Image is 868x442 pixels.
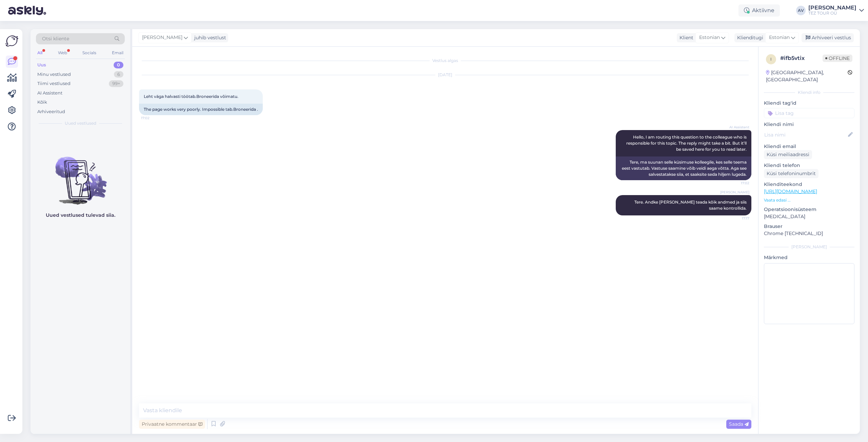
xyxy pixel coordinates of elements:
[780,54,823,62] div: # ifb5vtix
[677,34,693,41] div: Klient
[764,197,854,203] p: Vaata edasi ...
[764,169,818,178] div: Küsi telefoninumbrit
[764,131,847,139] input: Lisa nimi
[139,420,205,429] div: Privaatne kommentaar
[796,6,806,15] div: AV
[42,35,69,42] span: Otsi kliente
[109,80,123,87] div: 99+
[764,223,854,230] p: Brauser
[734,34,763,41] div: Klienditugi
[764,206,854,213] p: Operatsioonisüsteem
[769,34,790,41] span: Estonian
[764,213,854,220] p: [MEDICAL_DATA]
[808,10,856,16] div: TEZ TOUR OÜ
[114,71,123,78] div: 6
[764,108,854,118] input: Lisa tag
[764,89,854,96] div: Kliendi info
[65,120,96,126] span: Uued vestlused
[802,33,854,42] div: Arhiveeri vestlus
[5,35,18,47] img: Askly Logo
[111,48,125,57] div: Email
[764,181,854,188] p: Klienditeekond
[764,150,812,159] div: Küsi meiliaadressi
[81,48,98,57] div: Socials
[764,143,854,150] p: Kliendi email
[142,34,182,41] span: [PERSON_NAME]
[144,94,238,99] span: Leht väga halvasti töötab.Broneerida võimatu.
[37,108,65,115] div: Arhiveeritud
[192,34,226,41] div: juhib vestlust
[139,104,263,115] div: The page works very poorly. Impossible tab.Broneerida .
[46,212,115,219] p: Uued vestlused tulevad siia.
[634,199,748,211] span: Tere. Andke [PERSON_NAME] teada kõik andmed ja siis saame kontrollida.
[31,145,130,206] img: No chats
[699,34,720,41] span: Estonian
[37,90,62,97] div: AI Assistent
[764,230,854,237] p: Chrome [TECHNICAL_ID]
[724,216,749,221] span: 17:17
[720,190,749,195] span: [PERSON_NAME]
[724,181,749,186] span: 17:02
[37,62,46,68] div: Uus
[114,62,123,68] div: 0
[770,57,772,62] span: i
[36,48,44,57] div: All
[823,55,852,62] span: Offline
[139,72,751,78] div: [DATE]
[764,162,854,169] p: Kliendi telefon
[764,100,854,107] p: Kliendi tag'id
[764,188,817,194] a: [URL][DOMAIN_NAME]
[729,421,749,427] span: Saada
[724,125,749,130] span: AI Assistent
[37,80,71,87] div: Tiimi vestlused
[57,48,68,57] div: Web
[764,244,854,250] div: [PERSON_NAME]
[37,71,71,78] div: Minu vestlused
[764,121,854,128] p: Kliendi nimi
[141,115,166,121] span: 17:02
[738,4,780,17] div: Aktiivne
[37,99,47,106] div: Kõik
[766,69,848,83] div: [GEOGRAPHIC_DATA], [GEOGRAPHIC_DATA]
[764,254,854,261] p: Märkmed
[616,156,751,180] div: Tere, ma suunan selle küsimuse kolleegile, kes selle teema eest vastutab. Vastuse saamine võib ve...
[626,134,748,152] span: Hello, I am routing this question to the colleague who is responsible for this topic. The reply m...
[139,58,751,64] div: Vestlus algas
[808,5,856,10] div: [PERSON_NAME]
[808,5,864,16] a: [PERSON_NAME]TEZ TOUR OÜ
